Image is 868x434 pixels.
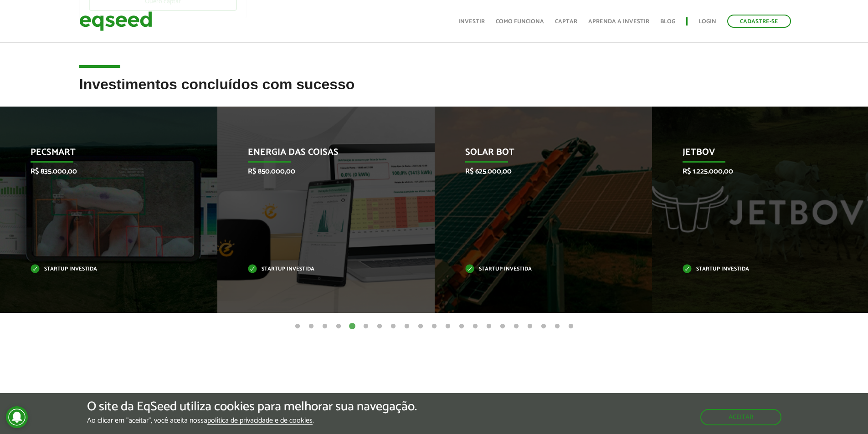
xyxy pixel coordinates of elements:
button: 7 of 21 [375,322,384,331]
p: R$ 625.000,00 [465,167,608,176]
p: Startup investida [465,267,608,272]
a: Login [699,19,716,25]
p: R$ 1.225.000,00 [683,167,825,176]
button: 19 of 21 [539,322,548,331]
p: Solar Bot [465,147,608,163]
h5: O site da EqSeed utiliza cookies para melhorar sua navegação. [87,400,417,414]
p: JetBov [683,147,825,163]
h2: Investimentos concluídos com sucesso [79,77,789,106]
button: 21 of 21 [566,322,575,331]
a: Blog [660,19,675,25]
p: Startup investida [248,267,390,272]
button: 13 of 21 [457,322,466,331]
a: Como funciona [496,19,544,25]
button: 9 of 21 [402,322,411,331]
a: Cadastre-se [727,15,791,28]
button: 4 of 21 [334,322,343,331]
p: R$ 850.000,00 [248,167,390,176]
button: 20 of 21 [553,322,562,331]
button: 18 of 21 [525,322,534,331]
p: Ao clicar em "aceitar", você aceita nossa . [87,416,417,425]
a: Investir [458,19,485,25]
a: Aprenda a investir [588,19,649,25]
p: Startup investida [683,267,825,272]
p: Energia das Coisas [248,147,390,163]
button: 17 of 21 [512,322,521,331]
button: Aceitar [700,409,781,425]
a: política de privacidade e de cookies [207,417,313,425]
button: 6 of 21 [361,322,370,331]
p: Startup investida [31,267,173,272]
button: 1 of 21 [293,322,302,331]
img: EqSeed [79,9,152,33]
button: 5 of 21 [348,322,357,331]
button: 11 of 21 [430,322,439,331]
button: 2 of 21 [307,322,316,331]
button: 10 of 21 [416,322,425,331]
p: Pecsmart [31,147,173,163]
button: 15 of 21 [484,322,493,331]
p: R$ 835.000,00 [31,167,173,176]
button: 16 of 21 [498,322,507,331]
a: Captar [555,19,577,25]
button: 3 of 21 [320,322,329,331]
button: 12 of 21 [443,322,452,331]
button: 8 of 21 [389,322,398,331]
button: 14 of 21 [471,322,480,331]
